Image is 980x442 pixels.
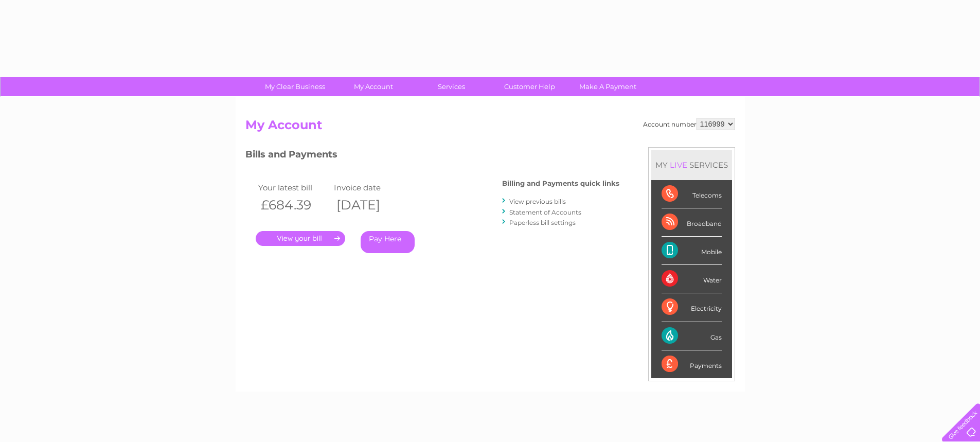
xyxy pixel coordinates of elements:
[331,195,407,216] th: [DATE]
[409,77,494,96] a: Services
[253,77,337,96] a: My Clear Business
[662,237,722,265] div: Mobile
[256,231,345,246] a: .
[643,118,735,130] div: Account number
[662,350,722,378] div: Payments
[361,231,415,253] a: Pay Here
[662,208,722,237] div: Broadband
[509,198,566,205] a: View previous bills
[651,150,732,180] div: MY SERVICES
[487,77,572,96] a: Customer Help
[662,293,722,322] div: Electricity
[662,180,722,208] div: Telecoms
[331,77,416,96] a: My Account
[509,219,576,226] a: Paperless bill settings
[662,265,722,293] div: Water
[256,181,332,195] td: Your latest bill
[331,181,407,195] td: Invoice date
[256,195,332,216] th: £684.39
[502,180,619,187] h4: Billing and Payments quick links
[509,208,581,216] a: Statement of Accounts
[245,147,619,165] h3: Bills and Payments
[662,322,722,350] div: Gas
[565,77,650,96] a: Make A Payment
[245,118,735,137] h2: My Account
[668,160,689,170] div: LIVE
